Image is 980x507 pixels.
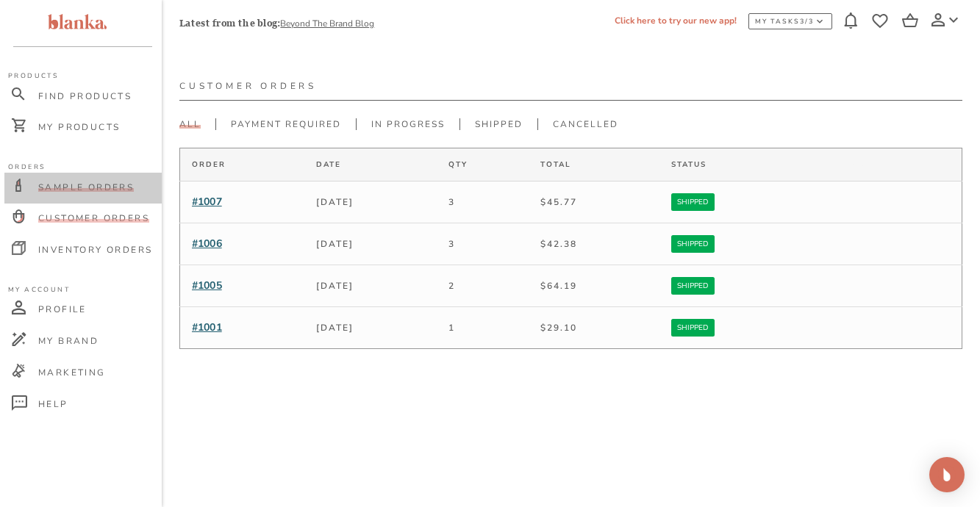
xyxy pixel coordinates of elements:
[437,181,529,223] td: 3
[748,13,832,29] button: MY TASKS3/3
[529,265,659,307] td: $ 64.19
[437,265,529,307] td: 2
[304,307,437,349] td: [DATE]
[192,320,222,334] span: #1001
[659,148,804,181] th: Status
[437,307,529,349] td: 1
[529,307,659,349] td: $ 29.10
[192,195,222,209] span: #1007
[304,148,437,181] th: Date
[671,323,715,333] span: Shipped
[929,457,965,492] div: Open Intercom Messenger
[529,223,659,265] td: $ 42.38
[671,239,715,249] span: Shipped
[371,118,445,130] span: In Progress
[437,223,529,265] td: 3
[529,148,659,181] th: Total
[815,159,865,170] span: Tracking
[280,18,374,29] a: Beyond The Brand Blog
[304,265,437,307] td: [DATE]
[671,281,715,291] span: Shipped
[304,181,437,223] td: [DATE]
[529,181,659,223] td: $ 45.77
[475,118,523,130] span: Shipped
[437,148,529,181] th: Qty
[192,237,222,251] span: #1006
[553,118,618,130] span: Cancelled
[304,223,437,265] td: [DATE]
[192,278,222,292] span: #1005
[671,197,715,207] span: Shipped
[180,148,305,181] th: Order
[755,17,814,26] div: MY TASKS 3 /3
[179,79,317,93] p: Customer Orders
[179,118,201,130] span: All
[179,17,280,30] p: Latest from the blog:
[615,15,737,26] a: Click here to try our new app!
[231,118,341,130] span: Payment Required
